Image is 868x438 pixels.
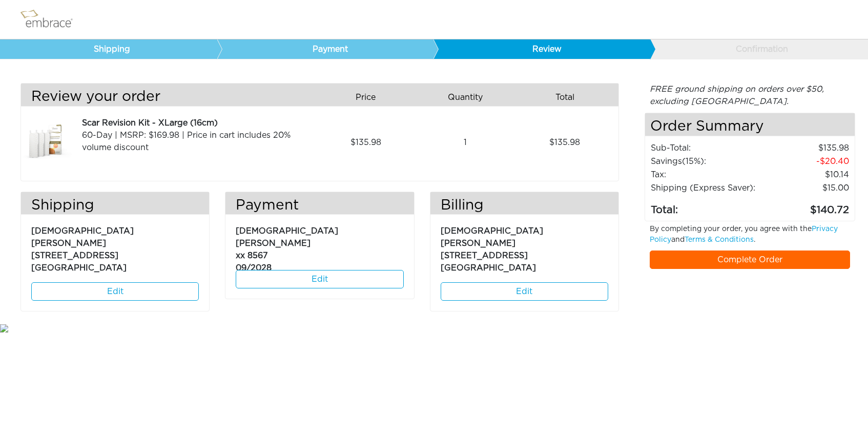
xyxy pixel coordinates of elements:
[760,155,850,168] td: 20.40
[236,227,338,247] span: [DEMOGRAPHIC_DATA][PERSON_NAME]
[645,113,855,136] h4: Order Summary
[650,168,760,181] td: Tax:
[650,181,760,195] td: Shipping (Express Saver):
[21,89,312,106] h3: Review your order
[236,270,403,288] a: Edit
[31,220,199,274] p: [DEMOGRAPHIC_DATA][PERSON_NAME] [STREET_ADDRESS] [GEOGRAPHIC_DATA]
[650,155,760,168] td: Savings :
[225,197,414,215] h3: Payment
[760,195,850,218] td: 140.72
[217,39,434,59] a: Payment
[760,141,850,155] td: 135.98
[650,251,850,269] a: Complete Order
[448,91,483,103] span: Quantity
[650,195,760,218] td: Total:
[645,83,855,108] div: FREE ground shipping on orders over $50, excluding [GEOGRAPHIC_DATA].
[464,136,467,149] span: 1
[441,282,608,301] a: Edit
[320,89,419,106] div: Price
[430,197,618,215] h3: Billing
[549,136,580,149] span: 135.98
[650,141,760,155] td: Sub-Total:
[682,157,704,165] span: (15%)
[236,264,272,272] span: 09/2028
[350,136,381,149] span: 135.98
[441,220,608,274] p: [DEMOGRAPHIC_DATA][PERSON_NAME] [STREET_ADDRESS] [GEOGRAPHIC_DATA]
[21,117,72,168] img: 3dfb6d7a-8da9-11e7-b605-02e45ca4b85b.jpeg
[82,117,312,129] div: Scar Revision Kit - XLarge (16cm)
[236,252,268,260] span: xx 8567
[31,282,199,301] a: Edit
[642,224,858,251] div: By completing your order, you agree with the and .
[760,181,850,195] td: $15.00
[519,89,618,106] div: Total
[760,168,850,181] td: 10.14
[685,236,754,243] a: Terms & Conditions
[82,129,312,154] div: 60-Day | MSRP: $169.98 | Price in cart includes 20% volume discount
[18,7,85,32] img: logo.png
[433,39,650,59] a: Review
[650,39,867,59] a: Confirmation
[21,197,209,215] h3: Shipping
[650,225,838,243] a: Privacy Policy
